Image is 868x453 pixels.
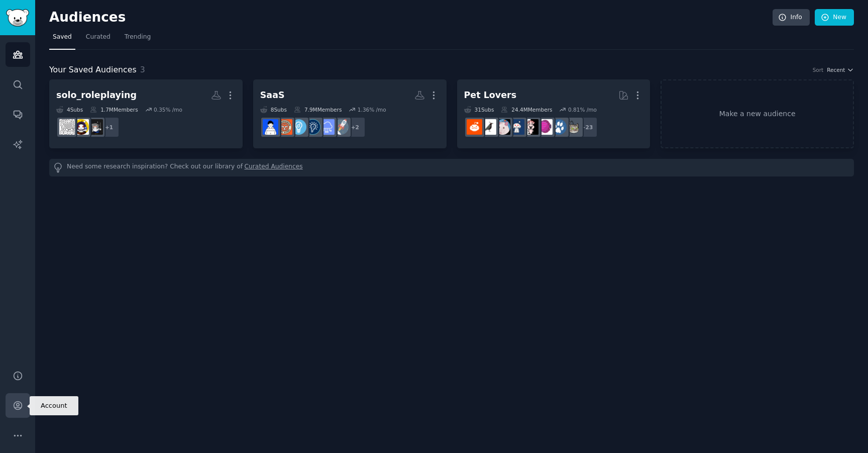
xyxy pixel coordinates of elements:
img: dogswithjobs [509,119,524,135]
div: 24.4M Members [501,106,552,113]
div: 7.9M Members [294,106,342,113]
span: Your Saved Audiences [49,64,137,76]
div: solo_roleplaying [56,89,137,102]
div: 31 Sub s [464,106,494,113]
div: Sort [813,66,824,73]
button: Recent [827,66,854,73]
a: solo_roleplaying4Subs1.7MMembers0.35% /mo+1litrpgrpgSolo_Roleplaying [49,79,243,148]
span: 3 [140,65,145,74]
img: TheFounders [263,119,278,135]
img: GummySearch logo [6,9,29,27]
img: dogs [551,119,567,135]
h2: Audiences [49,10,773,26]
a: Curated Audiences [245,162,303,173]
a: Make a new audience [661,79,854,148]
span: Saved [53,33,72,42]
img: Entrepreneurship [305,119,320,135]
img: Aquariums [537,119,553,135]
a: SaaS8Subs7.9MMembers1.36% /mo+2startupsSaaSEntrepreneurshipEntrepreneurEntrepreneurRideAlongTheFo... [253,79,447,148]
img: Solo_Roleplaying [59,119,75,135]
div: Need some research inspiration? Check out our library of [49,159,854,176]
a: Trending [121,29,154,50]
div: 4 Sub s [56,106,83,113]
img: RATS [495,119,510,135]
img: SaaS [319,119,335,135]
span: Curated [86,33,111,42]
div: + 1 [98,117,120,138]
a: Saved [49,29,75,50]
div: 1.7M Members [90,106,138,113]
div: + 2 [345,117,366,138]
img: parrots [523,119,538,135]
span: Recent [827,66,845,73]
div: Pet Lovers [464,89,517,102]
div: 8 Sub s [260,106,287,113]
div: SaaS [260,89,285,102]
img: cats [565,119,581,135]
img: birding [481,119,496,135]
div: 0.81 % /mo [568,106,597,113]
img: BeardedDragons [467,119,482,135]
a: Curated [82,29,114,50]
div: 0.35 % /mo [154,106,182,113]
img: litrpg [87,119,103,135]
img: Entrepreneur [291,119,306,135]
div: + 23 [577,117,598,138]
img: rpg [73,119,89,135]
a: Info [773,9,810,26]
img: startups [333,119,349,135]
a: Pet Lovers31Subs24.4MMembers0.81% /mo+23catsdogsAquariumsparrotsdogswithjobsRATSbirdingBeardedDra... [457,79,650,148]
div: 1.36 % /mo [358,106,386,113]
img: EntrepreneurRideAlong [277,119,292,135]
span: Trending [125,33,151,42]
a: New [815,9,854,26]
